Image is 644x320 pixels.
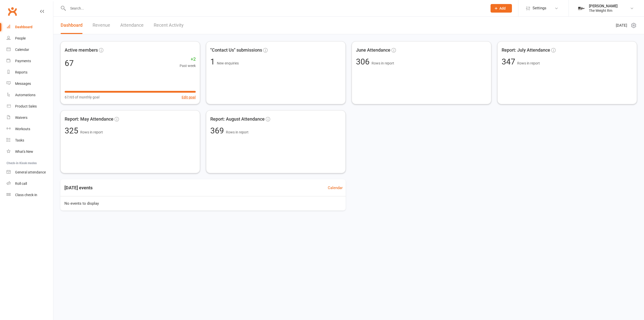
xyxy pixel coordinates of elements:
[120,17,144,34] a: Attendance
[66,5,484,12] input: Search...
[356,47,390,54] span: June Attendance
[182,94,196,100] button: Edit goal
[589,4,618,8] div: [PERSON_NAME]
[499,6,506,10] span: Add
[372,61,394,65] span: Rows in report
[15,182,27,186] div: Roll call
[502,47,550,54] span: Report: July Attendance
[226,130,249,134] span: Rows in report
[6,5,19,18] a: Clubworx
[502,57,517,66] span: 347
[356,57,372,66] span: 306
[15,82,31,86] div: Messages
[491,4,512,13] button: Add
[93,17,110,34] a: Revenue
[15,36,26,40] div: People
[15,48,29,52] div: Calendar
[7,33,53,44] a: People
[7,146,53,157] a: What's New
[7,167,53,178] a: General attendance kiosk mode
[7,189,53,201] a: Class kiosk mode
[210,126,226,135] span: 369
[180,56,196,63] span: +2
[328,185,343,191] a: Calendar
[65,116,113,123] span: Report: May Attendance
[65,47,98,54] span: Active members
[61,17,83,34] a: Dashboard
[15,25,32,29] div: Dashboard
[7,123,53,135] a: Workouts
[7,89,53,101] a: Automations
[217,61,239,65] span: New enquiries
[210,57,217,66] span: 1
[15,59,31,63] div: Payments
[210,47,262,54] span: "Contact Us" submissions
[7,112,53,123] a: Waivers
[7,78,53,89] a: Messages
[7,44,53,55] a: Calendar
[15,170,46,174] div: General attendance
[65,126,80,135] span: 325
[15,70,27,74] div: Reports
[15,150,33,154] div: What's New
[7,21,53,33] a: Dashboard
[7,67,53,78] a: Reports
[65,59,74,67] div: 67
[616,22,627,28] span: [DATE]
[15,193,37,197] div: Class check-in
[15,104,37,108] div: Product Sales
[60,183,97,192] h3: [DATE] events
[58,196,348,210] div: No events to display
[15,138,24,142] div: Tasks
[7,135,53,146] a: Tasks
[7,101,53,112] a: Product Sales
[7,55,53,67] a: Payments
[15,93,35,97] div: Automations
[589,8,618,13] div: The Weight Rm
[65,94,99,100] span: 67/65 of monthly goal
[210,116,265,123] span: Report: August Attendance
[517,61,540,65] span: Rows in report
[154,17,184,34] a: Recent Activity
[7,178,53,189] a: Roll call
[15,116,27,120] div: Waivers
[15,127,30,131] div: Workouts
[576,3,586,13] img: thumb_image1749576563.png
[533,3,546,14] span: Settings
[180,63,196,68] span: Past week
[80,130,103,134] span: Rows in report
